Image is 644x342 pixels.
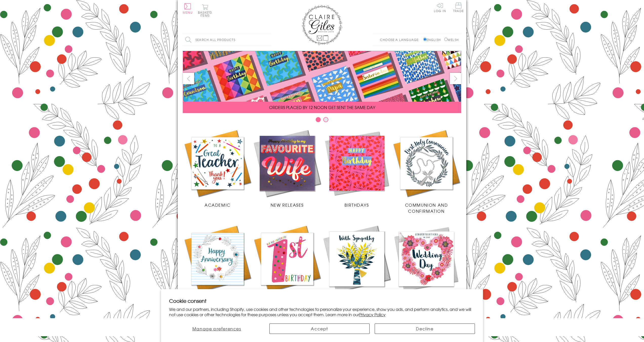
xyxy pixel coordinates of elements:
[183,117,461,125] div: Carousel Pagination
[444,37,459,42] label: Welsh
[169,297,475,304] h2: Cookie consent
[323,117,328,122] button: Carousel Page 2
[392,224,461,304] a: Wedding Occasions
[183,10,193,15] span: Menu
[423,38,427,41] input: English
[271,202,304,208] span: New Releases
[380,37,422,42] p: Choose a language:
[269,104,375,110] span: ORDERS PLACED BY 12 NOON GET SENT THE SAME DAY
[359,311,386,317] a: Privacy Policy
[198,4,212,17] button: Basket0 items
[183,224,252,304] a: Anniversary
[183,3,193,14] button: Menu
[269,324,370,334] button: Accept
[423,37,443,42] label: English
[453,3,464,13] a: Trade
[169,324,264,334] button: Manage preferences
[450,73,461,84] button: next
[169,307,475,317] p: We and our partners, including Shopify, use cookies and other technologies to personalize your ex...
[392,129,461,214] a: Communion and Confirmation
[345,202,369,208] span: Birthdays
[183,129,252,208] a: Academic
[200,10,212,18] span: 0 items
[252,224,322,304] a: Age Cards
[444,38,448,41] input: Welsh
[405,202,448,214] span: Communion and Confirmation
[302,5,342,45] img: Claire Giles Greetings Cards
[252,129,322,208] a: New Releases
[322,129,392,208] a: Birthdays
[192,326,241,332] span: Manage preferences
[183,73,194,84] button: prev
[322,224,392,304] a: Sympathy
[266,34,271,46] input: Search
[434,3,446,12] a: Log In
[205,202,231,208] span: Academic
[316,117,321,122] button: Carousel Page 1 (Current Slide)
[183,34,271,46] input: Search all products
[375,324,475,334] button: Decline
[453,3,464,12] span: Trade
